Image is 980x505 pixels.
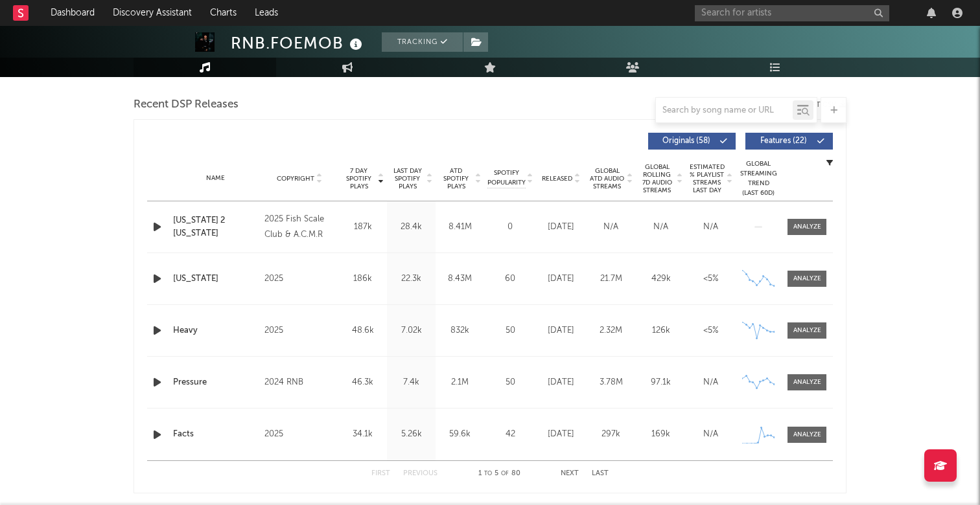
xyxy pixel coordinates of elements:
div: 186k [342,273,384,286]
span: Global ATD Audio Streams [589,167,625,190]
div: 59.6k [439,428,481,441]
div: 48.6k [342,324,384,337]
div: N/A [689,428,732,441]
div: <5% [689,324,732,337]
div: 187k [342,221,384,234]
button: Last [592,470,609,477]
span: Features ( 22 ) [754,137,813,145]
div: 2024 RNB [264,375,335,390]
div: [DATE] [539,428,583,441]
div: N/A [689,221,732,234]
a: Pressure [173,376,258,389]
div: 21.7M [589,273,633,286]
div: 50 [487,324,533,337]
a: [US_STATE] 2 [US_STATE] [173,214,258,240]
div: 8.41M [439,221,481,234]
button: Next [561,470,579,477]
span: Estimated % Playlist Streams Last Day [689,163,725,194]
span: 7 Day Spotify Plays [342,167,376,190]
div: 297k [589,428,633,441]
div: <5% [689,273,732,286]
div: 7.4k [390,376,432,389]
div: 2025 [264,323,335,339]
span: Last Day Spotify Plays [390,167,425,190]
div: 97.1k [639,376,682,389]
div: 126k [639,324,682,337]
div: [DATE] [539,273,583,286]
span: Global Rolling 7D Audio Streams [639,163,675,194]
div: [DATE] [539,376,583,389]
div: 429k [639,273,682,286]
div: 2025 Fish Scale Club & A.C.M.R [264,212,335,243]
a: Heavy [173,324,258,337]
div: 22.3k [390,273,432,286]
div: 832k [439,324,481,337]
div: 2.1M [439,376,481,389]
button: Features(22) [745,133,833,150]
div: N/A [689,376,732,389]
div: N/A [589,221,633,234]
span: Copyright [277,175,314,183]
div: 5.26k [390,428,432,441]
div: 7.02k [390,324,432,337]
input: Search for artists [695,5,889,21]
span: of [501,471,509,477]
button: Previous [403,470,437,477]
input: Search by song name or URL [656,106,793,116]
div: 1 5 80 [463,466,535,482]
div: 46.3k [342,376,384,389]
div: 2025 [264,271,335,287]
span: Originals ( 58 ) [657,137,716,145]
button: Tracking [382,32,463,52]
span: ATD Spotify Plays [439,167,473,190]
div: Global Streaming Trend (Last 60D) [739,159,778,198]
div: Name [173,174,258,183]
div: 42 [487,428,533,441]
span: Spotify Popularity [487,168,526,188]
div: [DATE] [539,221,583,234]
div: 34.1k [342,428,384,441]
div: 2025 [264,427,335,442]
div: 8.43M [439,273,481,286]
div: 28.4k [390,221,432,234]
div: 2.32M [589,324,633,337]
div: 0 [487,221,533,234]
button: Originals(58) [648,133,736,150]
div: N/A [639,221,682,234]
div: [DATE] [539,324,583,337]
span: Released [542,175,572,183]
button: First [371,470,390,477]
div: 60 [487,273,533,286]
div: 3.78M [589,376,633,389]
span: to [484,471,492,477]
a: Facts [173,428,258,441]
div: 50 [487,376,533,389]
div: RNB.FOEMOB [231,32,366,54]
a: [US_STATE] [173,273,258,286]
div: 169k [639,428,682,441]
